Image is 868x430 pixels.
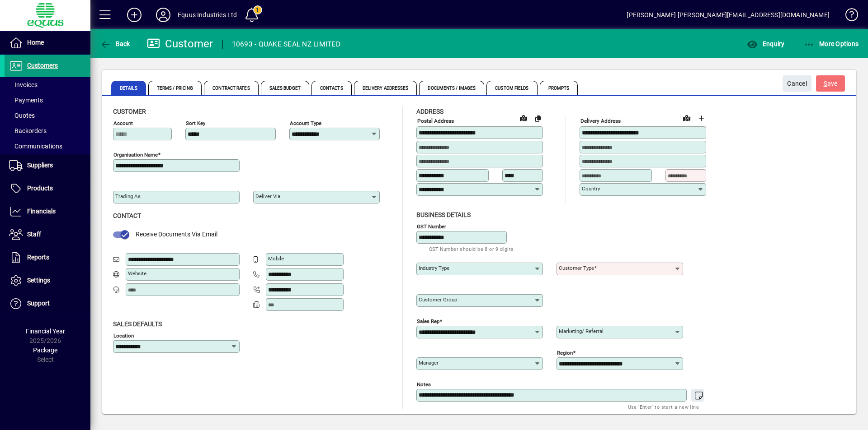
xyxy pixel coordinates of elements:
span: Sales Budget [261,81,309,95]
div: 10693 - QUAKE SEAL NZ LIMITED [232,37,340,51]
span: Enquiry [747,40,784,47]
mat-label: Deliver via [255,193,280,199]
a: Home [5,32,90,54]
div: Equus Industries Ltd [178,8,237,22]
a: Support [5,292,90,315]
a: Staff [5,223,90,246]
mat-label: Sort key [186,120,205,126]
mat-label: Customer group [419,296,457,303]
span: Products [27,185,53,192]
span: Customer [113,108,146,115]
a: View on map [516,111,531,125]
a: Payments [5,92,90,108]
button: Save [816,75,845,92]
button: Profile [149,7,178,23]
mat-label: Region [557,349,573,356]
span: ave [824,76,838,91]
span: Financial Year [26,328,65,335]
button: Copy to Delivery address [531,111,545,125]
span: Quotes [9,112,35,119]
mat-label: Sales rep [417,318,439,324]
span: Home [27,39,44,46]
span: Delivery Addresses [354,81,417,95]
span: Package [33,347,57,354]
a: Backorders [5,123,90,139]
span: Terms / Pricing [148,81,202,95]
button: More Options [802,36,861,52]
button: Choose address [694,111,708,125]
mat-label: Trading as [115,193,141,199]
span: Backorders [9,127,47,134]
span: Prompts [540,81,578,95]
div: [PERSON_NAME] [PERSON_NAME][EMAIL_ADDRESS][DOMAIN_NAME] [627,8,830,22]
span: Cancel [787,76,807,91]
mat-label: Notes [417,381,431,387]
mat-label: Customer type [559,265,594,271]
mat-label: Website [128,270,146,277]
span: Financials [27,208,56,215]
span: Customers [27,62,58,69]
span: Invoices [9,81,38,88]
button: Add [120,7,149,23]
mat-label: GST Number [417,223,446,229]
mat-label: Industry type [419,265,449,271]
span: Support [27,300,50,307]
mat-label: Manager [419,360,439,366]
a: Reports [5,246,90,269]
span: Details [111,81,146,95]
mat-label: Account [113,120,133,126]
mat-label: Marketing/ Referral [559,328,604,334]
span: S [824,80,827,87]
span: Contacts [311,81,352,95]
a: Invoices [5,77,90,92]
div: Customer [147,37,213,51]
span: Reports [27,254,49,261]
span: Sales defaults [113,320,162,328]
span: Staff [27,231,41,238]
span: Communications [9,143,62,150]
a: Financials [5,200,90,223]
span: Contact [113,212,141,219]
span: Suppliers [27,162,53,169]
mat-label: Location [113,332,134,338]
span: Settings [27,277,50,284]
app-page-header-button: Back [90,36,140,52]
mat-hint: Use 'Enter' to start a new line [628,402,699,412]
span: Payments [9,97,43,104]
button: Enquiry [745,36,787,52]
mat-label: Account Type [290,120,321,126]
span: Business details [416,211,471,218]
span: Custom Fields [486,81,537,95]
span: More Options [804,40,859,47]
a: Knowledge Base [839,2,857,31]
button: Back [98,36,132,52]
span: Back [100,40,130,47]
mat-hint: GST Number should be 8 or 9 digits [429,244,514,254]
mat-label: Mobile [268,255,284,262]
button: Cancel [783,75,811,92]
a: Communications [5,139,90,154]
mat-label: Country [582,185,600,192]
span: Contract Rates [204,81,258,95]
span: Documents / Images [419,81,484,95]
a: Settings [5,269,90,292]
span: Receive Documents Via Email [136,231,217,238]
mat-label: Organisation name [113,152,158,158]
a: Products [5,177,90,200]
a: Quotes [5,108,90,123]
a: View on map [679,111,694,125]
span: Address [416,108,443,115]
a: Suppliers [5,154,90,177]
